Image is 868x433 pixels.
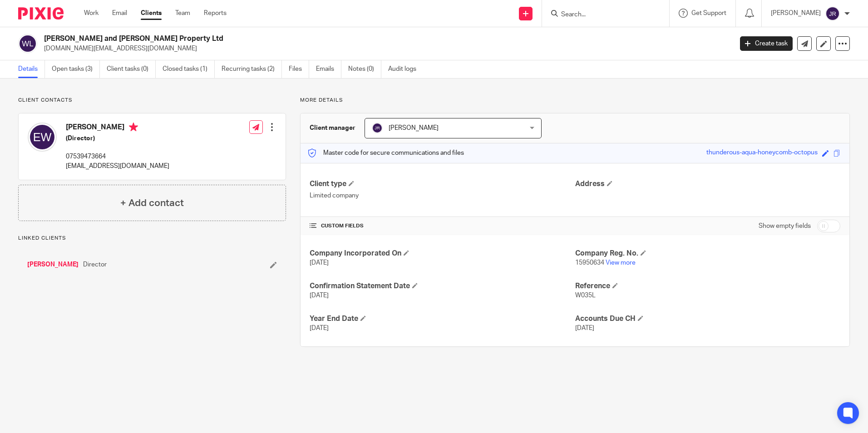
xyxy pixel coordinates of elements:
[27,260,79,269] a: [PERSON_NAME]
[84,9,99,18] a: Work
[740,36,793,51] a: Create task
[691,10,726,16] span: Get Support
[44,44,726,53] p: [DOMAIN_NAME][EMAIL_ADDRESS][DOMAIN_NAME]
[575,260,604,266] span: 15950634
[44,34,590,44] h2: [PERSON_NAME] and [PERSON_NAME] Property Ltd
[222,60,282,78] a: Recurring tasks (2)
[163,60,215,78] a: Closed tasks (1)
[575,292,596,299] span: W035L
[310,292,329,299] span: [DATE]
[310,191,575,200] p: Limited company
[606,260,636,266] a: View more
[307,148,464,157] p: Master code for secure communications and files
[389,125,439,131] span: [PERSON_NAME]
[141,9,162,18] a: Clients
[310,179,575,189] h4: Client type
[825,6,840,21] img: svg%3E
[28,123,57,152] img: svg%3E
[175,9,190,18] a: Team
[759,221,811,231] label: Show empty fields
[18,235,286,242] p: Linked clients
[66,134,169,143] h5: (Director)
[575,281,840,291] h4: Reference
[348,60,381,78] a: Notes (0)
[388,60,423,78] a: Audit logs
[575,179,840,189] h4: Address
[310,249,575,258] h4: Company Incorporated On
[310,260,329,266] span: [DATE]
[52,60,100,78] a: Open tasks (3)
[66,152,169,161] p: 07539473664
[316,60,341,78] a: Emails
[120,196,184,210] h4: + Add contact
[310,222,575,230] h4: CUSTOM FIELDS
[66,123,169,134] h4: [PERSON_NAME]
[560,11,642,19] input: Search
[129,123,138,132] i: Primary
[310,325,329,331] span: [DATE]
[575,314,840,324] h4: Accounts Due CH
[575,249,840,258] h4: Company Reg. No.
[18,97,286,104] p: Client contacts
[372,123,383,133] img: svg%3E
[706,148,818,158] div: thunderous-aqua-honeycomb-octopus
[310,123,355,133] h3: Client manager
[112,9,127,18] a: Email
[575,325,594,331] span: [DATE]
[289,60,309,78] a: Files
[18,60,45,78] a: Details
[310,314,575,324] h4: Year End Date
[204,9,227,18] a: Reports
[310,281,575,291] h4: Confirmation Statement Date
[107,60,156,78] a: Client tasks (0)
[18,7,64,20] img: Pixie
[771,9,821,18] p: [PERSON_NAME]
[83,260,107,269] span: Director
[18,34,37,53] img: svg%3E
[300,97,850,104] p: More details
[66,162,169,171] p: [EMAIL_ADDRESS][DOMAIN_NAME]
